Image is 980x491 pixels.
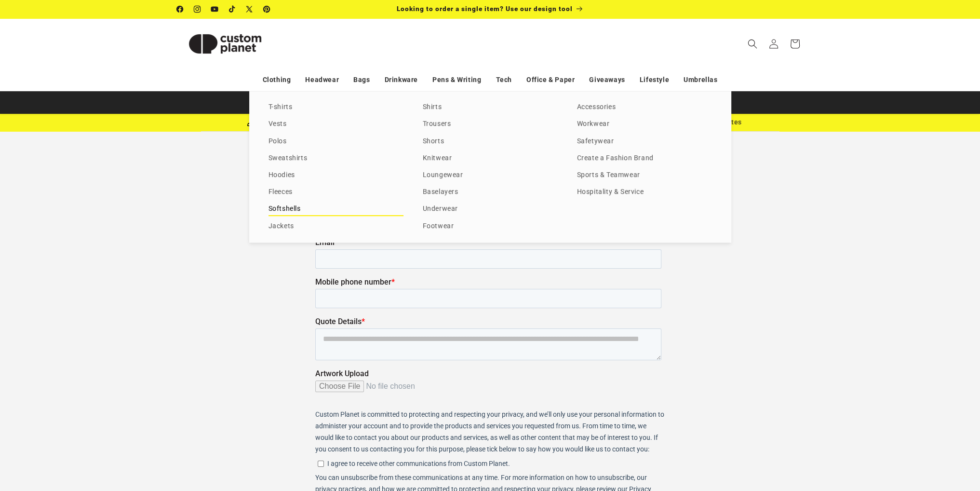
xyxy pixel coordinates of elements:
[640,71,669,88] a: Lifestyle
[353,71,370,88] a: Bags
[268,118,403,131] a: Vests
[684,71,717,88] a: Umbrellas
[268,101,403,114] a: T-shirts
[577,169,712,182] a: Sports & Teamwear
[423,186,558,199] a: Baselayers
[268,152,403,165] a: Sweatshirts
[577,118,712,131] a: Workwear
[173,18,277,69] a: Custom Planet
[742,33,763,55] summary: Search
[263,71,291,88] a: Clothing
[423,203,558,216] a: Underwear
[385,71,418,88] a: Drinkware
[432,71,481,88] a: Pens & Writing
[268,186,403,199] a: Fleeces
[589,71,625,88] a: Giveaways
[177,22,273,66] img: Custom Planet
[423,169,558,182] a: Loungewear
[423,135,558,148] a: Shorts
[268,203,403,216] a: Softshells
[397,5,573,13] span: Looking to order a single item? Use our design tool
[423,152,558,165] a: Knitwear
[268,169,403,182] a: Hoodies
[423,118,558,131] a: Trousers
[577,186,712,199] a: Hospitality & Service
[305,71,339,88] a: Headwear
[577,152,712,165] a: Create a Fashion Brand
[268,220,403,233] a: Jackets
[819,387,980,491] iframe: Chat Widget
[577,135,712,148] a: Safetywear
[496,71,511,88] a: Tech
[268,135,403,148] a: Polos
[526,71,575,88] a: Office & Paper
[423,220,558,233] a: Footwear
[423,101,558,114] a: Shirts
[577,101,712,114] a: Accessories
